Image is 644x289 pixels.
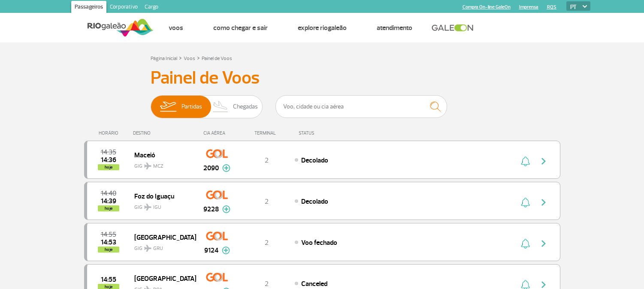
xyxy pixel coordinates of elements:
[301,238,337,247] span: Voo fechado
[134,273,189,284] span: [GEOGRAPHIC_DATA]
[101,277,116,283] span: 2025-08-28 14:55:00
[233,96,258,118] span: Chegadas
[538,197,549,208] img: seta-direita-painel-voo.svg
[463,4,511,10] a: Compra On-line GaleOn
[151,67,494,89] h3: Painel de Voos
[204,245,218,256] span: 9124
[153,204,161,211] span: IGU
[169,24,183,32] a: Voos
[71,1,106,15] a: Passageiros
[301,197,328,206] span: Decolado
[134,190,189,202] span: Foz do Iguaçu
[151,55,177,62] a: Página Inicial
[181,96,202,118] span: Partidas
[213,24,268,32] a: Como chegar e sair
[98,247,119,253] span: hoje
[98,205,119,211] span: hoje
[301,156,328,165] span: Decolado
[222,247,230,254] img: mais-info-painel-voo.svg
[547,4,556,10] a: RQS
[521,197,530,208] img: sino-painel-voo.svg
[101,190,116,196] span: 2025-08-28 14:40:00
[153,163,163,170] span: MCZ
[134,240,189,253] span: GIG
[294,130,364,136] div: STATUS
[101,232,116,238] span: 2025-08-28 14:55:00
[101,239,116,245] span: 2025-08-28 14:53:08
[184,55,195,62] a: Voos
[222,164,230,172] img: mais-info-painel-voo.svg
[265,156,269,165] span: 2
[101,157,116,163] span: 2025-08-28 14:36:16
[203,204,219,214] span: 9228
[521,238,530,249] img: sino-painel-voo.svg
[144,163,151,169] img: destiny_airplane.svg
[101,149,116,155] span: 2025-08-28 14:35:00
[144,245,151,252] img: destiny_airplane.svg
[133,130,196,136] div: DESTINO
[106,1,141,15] a: Corporativo
[275,95,447,118] input: Voo, cidade ou cia aérea
[203,163,219,173] span: 2090
[222,205,230,213] img: mais-info-painel-voo.svg
[87,130,133,136] div: HORÁRIO
[134,149,189,160] span: Maceió
[265,238,269,247] span: 2
[519,4,538,10] a: Imprensa
[141,1,162,15] a: Cargo
[134,158,189,170] span: GIG
[202,55,232,62] a: Painel de Voos
[101,198,116,204] span: 2025-08-28 14:39:47
[301,280,327,288] span: Canceled
[153,245,163,253] span: GRU
[179,53,182,63] a: >
[538,156,549,166] img: seta-direita-painel-voo.svg
[298,24,347,32] a: Explore RIOgaleão
[197,53,200,63] a: >
[521,156,530,166] img: sino-painel-voo.svg
[239,130,294,136] div: TERMINAL
[265,280,269,288] span: 2
[265,197,269,206] span: 2
[377,24,412,32] a: Atendimento
[98,164,119,170] span: hoje
[134,232,189,243] span: [GEOGRAPHIC_DATA]
[144,204,151,211] img: destiny_airplane.svg
[134,199,189,211] span: GIG
[154,96,181,118] img: slider-embarque
[538,238,549,249] img: seta-direita-painel-voo.svg
[196,130,239,136] div: CIA AÉREA
[208,96,233,118] img: slider-desembarque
